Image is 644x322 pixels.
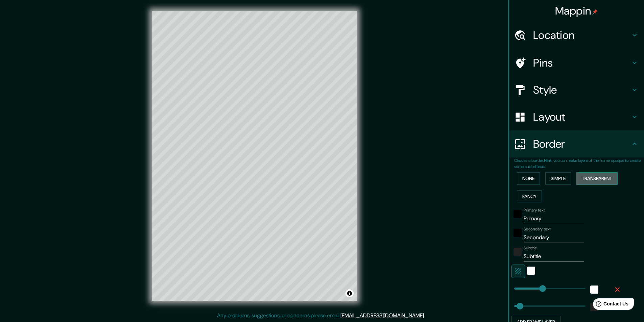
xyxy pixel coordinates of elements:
[592,9,598,15] img: pin-icon.png
[527,267,535,275] button: white
[509,22,644,49] div: Location
[555,4,598,18] h4: Mappin
[533,56,630,70] h4: Pins
[517,190,542,203] button: Fancy
[514,248,522,256] button: color-222222
[524,207,545,213] label: Primary text
[590,286,598,294] button: white
[425,312,426,320] div: .
[517,172,540,185] button: None
[524,245,537,251] label: Subtitle
[524,226,551,232] label: Secondary text
[509,103,644,130] div: Layout
[426,312,427,320] div: .
[217,312,425,320] p: Any problems, suggestions, or concerns please email .
[533,28,630,42] h4: Location
[345,289,354,297] button: Toggle attribution
[514,157,644,170] p: Choose a border. : you can make layers of the frame opaque to create some cool effects.
[514,229,522,237] button: black
[514,210,522,218] button: black
[340,312,424,319] a: [EMAIL_ADDRESS][DOMAIN_NAME]
[544,158,552,163] b: Hint
[545,172,571,185] button: Simple
[509,130,644,157] div: Border
[584,296,637,315] iframe: Help widget launcher
[509,49,644,76] div: Pins
[533,137,630,151] h4: Border
[533,83,630,97] h4: Style
[533,110,630,124] h4: Layout
[509,76,644,103] div: Style
[576,172,618,185] button: Transparent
